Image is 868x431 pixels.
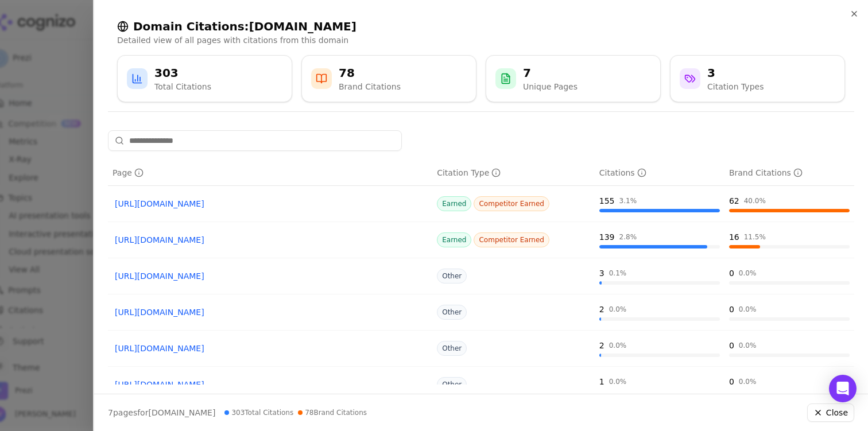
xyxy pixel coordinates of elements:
th: citationTypes [432,160,595,186]
p: Detailed view of all pages with citations from this domain [117,34,845,46]
div: 303 [154,65,211,81]
div: 0 [729,267,734,279]
span: 78 Brand Citations [298,408,367,417]
div: 62 [729,195,739,207]
span: Earned [437,232,471,247]
div: Brand Citations [729,167,803,178]
th: page [108,160,432,186]
span: Other [437,341,467,356]
a: [URL][DOMAIN_NAME] [115,198,425,209]
div: 3.1 % [619,196,637,205]
span: Other [437,305,467,320]
span: 7 [108,408,113,417]
div: 78 [339,65,401,81]
div: 155 [599,195,615,207]
th: totalCitationCount [595,160,724,186]
div: 2 [599,304,604,315]
span: [DOMAIN_NAME] [148,408,215,417]
div: 0.0 % [609,305,627,314]
div: 2 [599,340,604,351]
div: Citation Type [437,167,501,178]
div: Total Citations [154,81,211,92]
a: [URL][DOMAIN_NAME] [115,306,425,318]
div: 0.0 % [739,377,757,386]
div: 3 [707,65,764,81]
span: Competitor Earned [474,196,549,211]
p: page s for [108,407,215,418]
div: 1 [599,376,604,387]
div: 3 [599,267,604,279]
span: Other [437,269,467,284]
span: 303 Total Citations [224,408,293,417]
button: Close [807,403,854,422]
div: 0.1 % [609,269,627,278]
div: 0.0 % [609,377,627,386]
th: brandCitationCount [724,160,854,186]
div: 0.0 % [739,269,757,278]
div: 0.0 % [739,305,757,314]
div: 40.0 % [744,196,766,205]
a: [URL][DOMAIN_NAME] [115,379,425,390]
div: Page [113,167,144,178]
div: 139 [599,231,615,243]
span: Competitor Earned [474,232,549,247]
div: Citation Types [707,81,764,92]
div: 0 [729,340,734,351]
div: 2.8 % [619,232,637,242]
span: Earned [437,196,471,211]
a: [URL][DOMAIN_NAME] [115,343,425,354]
span: Other [437,377,467,392]
div: Brand Citations [339,81,401,92]
div: 0 [729,376,734,387]
div: 11.5 % [744,232,766,242]
div: Unique Pages [523,81,578,92]
div: 0 [729,304,734,315]
div: Citations [599,167,646,178]
a: [URL][DOMAIN_NAME] [115,270,425,282]
div: 7 [523,65,578,81]
div: 16 [729,231,739,243]
div: 0.0 % [609,341,627,350]
a: [URL][DOMAIN_NAME] [115,234,425,246]
div: 0.0 % [739,341,757,350]
h2: Domain Citations: [DOMAIN_NAME] [117,18,845,34]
